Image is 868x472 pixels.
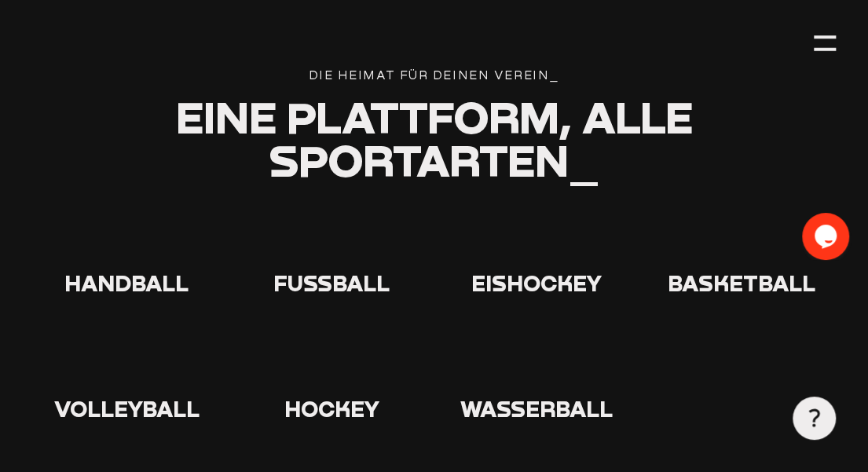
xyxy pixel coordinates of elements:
span: Eishockey [471,269,602,296]
span: alle Sportarten_ [269,90,693,187]
span: Fußball [273,269,390,296]
div: Die Heimat für deinen verein_ [32,66,835,85]
span: Volleyball [54,395,200,422]
iframe: chat widget [802,213,852,260]
span: Hockey [284,395,379,422]
span: Handball [64,269,189,296]
span: Basketball [668,269,815,296]
span: Eine Plattform, [176,90,572,144]
span: Wasserball [460,395,613,422]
